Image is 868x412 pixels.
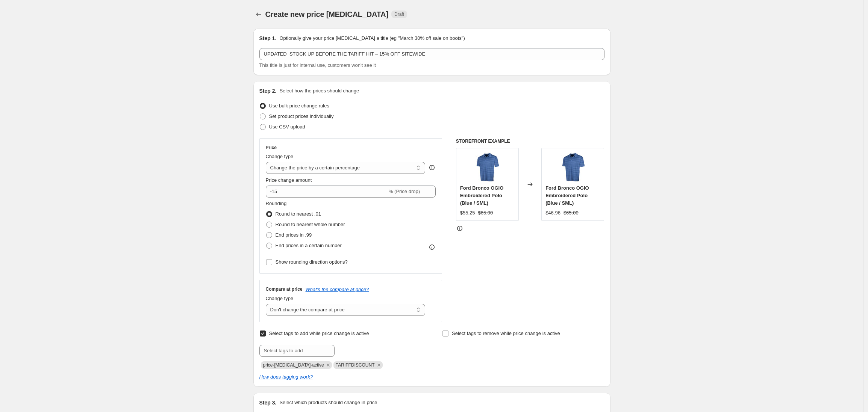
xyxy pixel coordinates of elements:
h3: Compare at price [266,286,303,292]
div: $46.96 [545,209,560,217]
img: FD201558-1_80x.jpg [472,152,502,182]
span: Round to nearest .01 [276,211,321,217]
span: Ford Bronco OGIO Embroidered Polo (Blue / SML) [545,185,589,206]
span: Use bulk price change rules [269,103,329,109]
span: Round to nearest whole number [276,222,345,227]
span: Select tags to add while price change is active [269,331,369,336]
span: % (Price drop) [389,189,420,194]
p: Optionally give your price [MEDICAL_DATA] a title (eg "March 30% off sale on boots") [279,35,465,42]
span: Show rounding direction options? [276,259,348,265]
button: Remove TARIFFDISCOUNT [376,362,382,368]
button: What's the compare at price? [306,287,369,292]
span: Set product prices individually [269,113,334,119]
span: End prices in .99 [276,232,312,238]
span: Change type [266,154,294,159]
a: How does tagging work? [259,374,313,380]
input: 30% off holiday sale [259,48,604,60]
h2: Step 1. [259,35,277,42]
button: Remove price-change-job-active [325,362,332,368]
span: Rounding [266,201,287,206]
span: End prices in a certain number [276,243,342,248]
span: Change type [266,296,294,301]
span: Use CSV upload [269,124,305,130]
span: Price change amount [266,177,312,183]
p: Select how the prices should change [279,87,359,95]
span: Create new price [MEDICAL_DATA] [265,10,389,18]
h3: Price [266,145,277,151]
input: Select tags to add [259,345,335,357]
div: help [428,164,436,171]
strike: $65.00 [478,209,493,217]
span: Ford Bronco OGIO Embroidered Polo (Blue / SML) [460,185,504,206]
button: Price change jobs [253,9,264,20]
span: Draft [394,11,404,17]
h6: STOREFRONT EXAMPLE [456,138,604,144]
h2: Step 3. [259,399,277,406]
span: This title is just for internal use, customers won't see it [259,62,376,68]
span: price-change-job-active [263,362,324,368]
img: FD201558-1_80x.jpg [558,152,588,182]
p: Select which products should change in price [279,399,377,406]
input: -15 [266,186,387,198]
h2: Step 2. [259,87,277,95]
div: $55.25 [460,209,475,217]
span: Select tags to remove while price change is active [452,331,560,336]
strike: $65.00 [564,209,579,217]
span: TARIFFDISCOUNT [336,362,375,368]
